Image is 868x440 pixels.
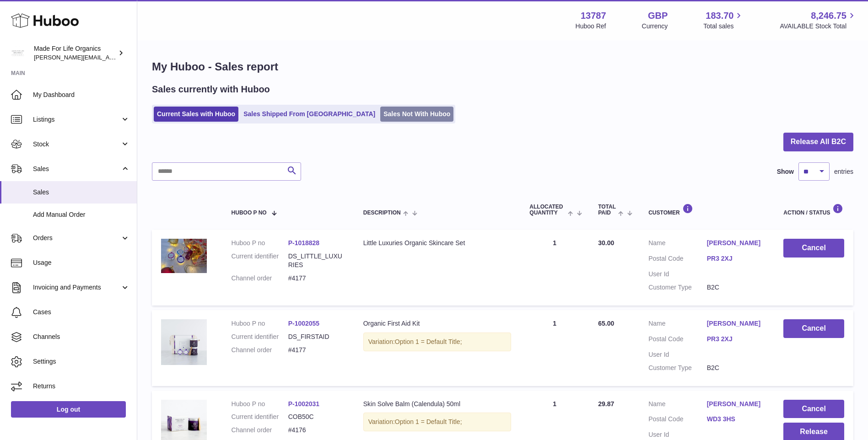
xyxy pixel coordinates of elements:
span: 30.00 [598,239,614,247]
span: Orders [33,234,120,242]
div: Made For Life Organics [34,44,116,62]
dd: COB50C [288,413,345,421]
dd: #4177 [288,346,345,354]
dt: User Id [648,350,707,359]
dt: Customer Type [648,364,707,372]
a: Sales Not With Huboo [380,107,453,122]
dt: User Id [648,270,707,279]
a: [PERSON_NAME] [707,319,766,328]
div: Little Luxuries Organic Skincare Set [363,239,512,247]
span: Invoicing and Payments [33,283,120,292]
a: P-1018828 [288,239,320,247]
a: [PERSON_NAME] [707,239,766,247]
dd: #4177 [288,274,345,283]
span: Option 1 = Default Title; [395,338,462,345]
a: Current Sales with Huboo [154,107,238,122]
dt: Postal Code [648,415,707,426]
span: Settings [33,357,130,366]
span: Usage [33,258,130,267]
dd: B2C [707,364,766,372]
dt: Postal Code [648,254,707,265]
button: Cancel [783,400,844,419]
span: Total paid [598,204,616,216]
dt: Huboo P no [232,239,288,247]
dd: #4176 [288,426,345,435]
dt: Name [648,400,707,411]
span: Add Manual Order [33,210,130,219]
img: 1731057954.jpg [161,239,207,273]
dt: Channel order [232,274,288,283]
a: PR3 2XJ [707,254,766,263]
dt: Current identifier [232,413,288,421]
span: Listings [33,115,120,124]
div: Currency [642,22,668,31]
h2: Sales currently with Huboo [152,83,270,96]
dt: Name [648,319,707,330]
a: Sales Shipped From [GEOGRAPHIC_DATA] [240,107,378,122]
button: Cancel [783,239,844,258]
span: Channels [33,333,130,341]
span: 8,246.75 [811,10,846,22]
dt: Customer Type [648,283,707,292]
span: Option 1 = Default Title; [395,418,462,425]
span: Sales [33,188,130,197]
strong: GBP [648,10,668,22]
a: 8,246.75 AVAILABLE Stock Total [780,10,857,31]
a: P-1002031 [288,400,320,408]
a: 183.70 Total sales [703,10,744,31]
div: Action / Status [783,204,844,216]
dd: DS_FIRSTAID [288,333,345,341]
div: Variation: [363,333,512,351]
span: Sales [33,165,120,173]
button: Cancel [783,319,844,338]
dt: Huboo P no [232,400,288,408]
img: organic-first-aid-kit-DS_FIRSTAID-1.jpg [161,319,207,365]
dt: Channel order [232,346,288,354]
span: 183.70 [706,10,733,22]
span: AVAILABLE Stock Total [780,22,857,31]
dd: DS_LITTLE_LUXURIES [288,252,345,269]
span: ALLOCATED Quantity [529,204,565,216]
dt: Current identifier [232,333,288,341]
span: Total sales [703,22,744,31]
dt: Current identifier [232,252,288,269]
dd: B2C [707,283,766,292]
dt: Channel order [232,426,288,435]
label: Show [777,167,794,176]
td: 1 [520,230,589,306]
img: geoff.winwood@madeforlifeorganics.com [11,46,25,60]
span: Returns [33,382,130,391]
span: Stock [33,140,120,149]
span: My Dashboard [33,91,130,99]
div: Skin Solve Balm (Calendula) 50ml [363,400,512,408]
span: [PERSON_NAME][EMAIL_ADDRESS][PERSON_NAME][DOMAIN_NAME] [34,54,232,61]
a: WD3 3HS [707,415,766,424]
span: Huboo P no [232,210,267,216]
span: 65.00 [598,320,614,327]
span: Cases [33,308,130,317]
dt: Postal Code [648,335,707,346]
a: [PERSON_NAME] [707,400,766,408]
div: Customer [648,204,765,216]
div: Organic First Aid Kit [363,319,512,328]
strong: 13787 [581,10,606,22]
button: Release All B2C [783,133,853,151]
dt: User Id [648,430,707,439]
a: P-1002055 [288,320,320,327]
dt: Huboo P no [232,319,288,328]
span: Description [363,210,401,216]
a: PR3 2XJ [707,335,766,343]
dt: Name [648,239,707,250]
div: Huboo Ref [576,22,606,31]
span: entries [834,167,853,176]
h1: My Huboo - Sales report [152,59,853,74]
div: Variation: [363,413,512,431]
td: 1 [520,310,589,386]
span: 29.87 [598,400,614,408]
a: Log out [11,401,126,418]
